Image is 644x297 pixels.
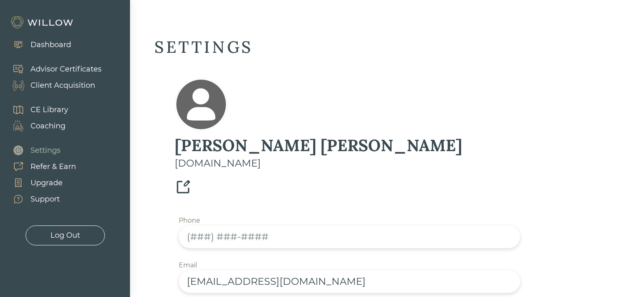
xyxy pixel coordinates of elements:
[175,135,462,156] div: [PERSON_NAME] [PERSON_NAME]
[30,194,60,205] div: Support
[154,37,571,58] div: SETTINGS
[179,216,200,225] div: Phone
[4,61,102,77] a: Advisor Certificates
[50,230,80,241] div: Log Out
[10,16,75,29] img: Willow
[179,260,197,270] div: Email
[179,270,520,293] input: Email
[4,77,102,93] a: Client Acquisition
[179,225,520,248] input: (###) ###-####
[4,37,71,53] a: Dashboard
[4,118,68,134] a: Coaching
[4,158,76,175] a: Refer & Earn
[175,179,191,195] img: edit
[30,145,61,156] div: Settings
[4,142,76,158] a: Settings
[4,175,76,191] a: Upgrade
[30,161,76,172] div: Refer & Earn
[30,80,95,91] div: Client Acquisition
[30,121,65,132] div: Coaching
[175,156,462,171] div: [DOMAIN_NAME]
[30,39,71,50] div: Dashboard
[30,64,102,75] div: Advisor Certificates
[30,104,68,115] div: CE Library
[4,102,68,118] a: CE Library
[30,178,63,189] div: Upgrade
